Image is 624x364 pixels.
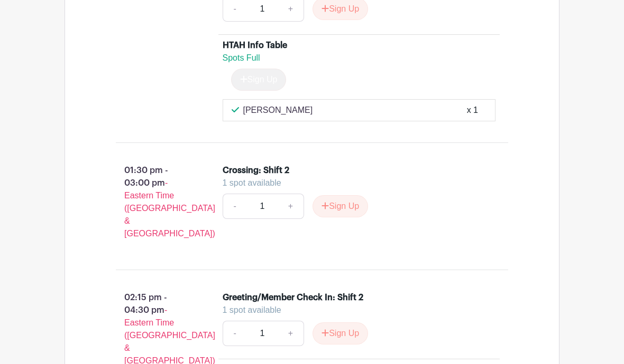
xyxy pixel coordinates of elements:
a: - [223,321,247,347]
div: 1 spot available [223,304,488,317]
p: 01:30 pm - 03:00 pm [99,160,206,245]
span: Spots Full [223,54,260,63]
span: - Eastern Time ([GEOGRAPHIC_DATA] & [GEOGRAPHIC_DATA]) [124,179,215,238]
p: [PERSON_NAME] [243,104,313,117]
a: + [278,321,304,347]
div: 1 spot available [223,177,488,190]
div: Greeting/Member Check In: Shift 2 [223,292,363,304]
div: Crossing: Shift 2 [223,165,289,177]
div: HTAH Info Table [223,40,287,52]
button: Sign Up [313,323,368,345]
div: x 1 [467,104,478,117]
a: - [223,194,247,219]
button: Sign Up [313,196,368,218]
a: + [278,194,304,219]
